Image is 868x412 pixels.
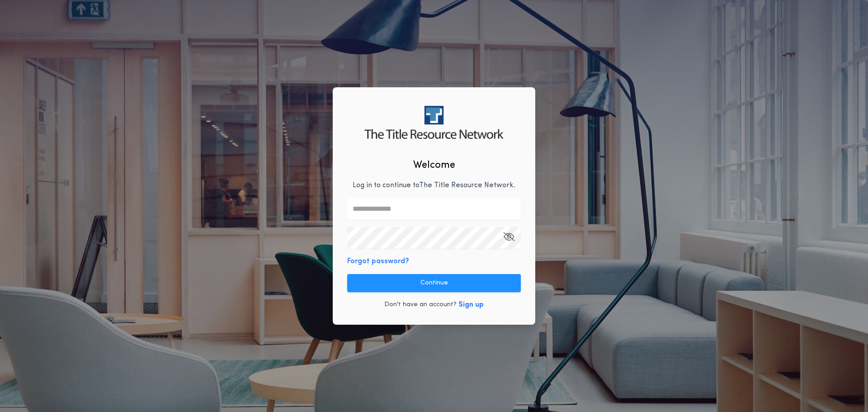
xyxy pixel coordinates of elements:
img: logo [364,106,503,139]
button: Forgot password? [347,256,409,267]
keeper-lock: Open Keeper Popup [505,188,515,199]
button: Open Keeper Popup [503,227,514,249]
input: Open Keeper Popup [347,227,521,249]
button: Sign up [458,299,484,310]
button: Continue [347,274,521,292]
p: Don't have an account? [384,300,457,309]
h2: Welcome [413,158,455,173]
p: Log in to continue to The Title Resource Network . [353,180,515,191]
